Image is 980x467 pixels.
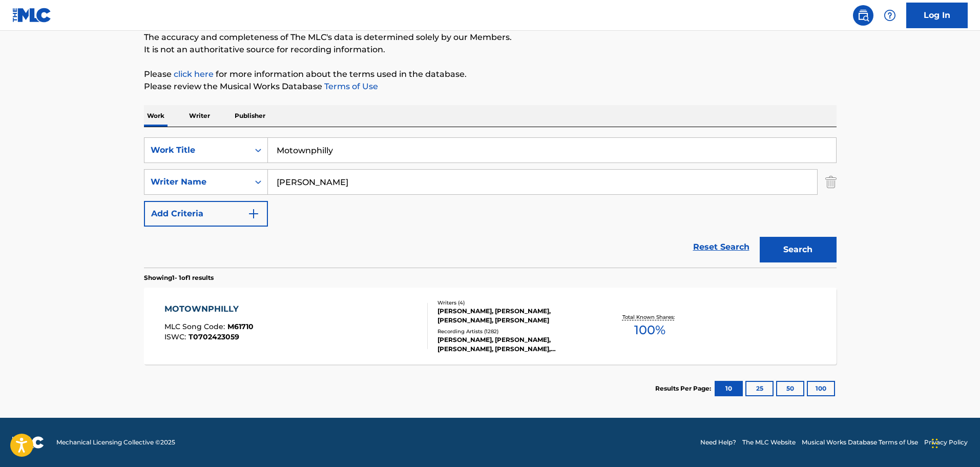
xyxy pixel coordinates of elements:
[144,273,214,282] p: Showing 1 - 1 of 1 results
[144,288,837,364] a: MOTOWNPHILLYMLC Song Code:M61710ISWC:T0702423059Writers (4)[PERSON_NAME], [PERSON_NAME], [PERSON_...
[932,428,938,459] div: Drag
[437,335,592,354] div: [PERSON_NAME], [PERSON_NAME], [PERSON_NAME], [PERSON_NAME], [PERSON_NAME]
[688,236,755,258] a: Reset Search
[437,307,592,325] div: [PERSON_NAME], [PERSON_NAME], [PERSON_NAME], [PERSON_NAME]
[884,9,896,22] img: help
[857,9,869,22] img: search
[853,5,873,26] a: Public Search
[760,237,837,262] button: Search
[437,299,592,307] div: Writers ( 4 )
[144,105,168,127] p: Work
[186,105,213,127] p: Writer
[227,322,254,331] span: M61710
[151,176,243,188] div: Writer Name
[144,44,837,56] p: It is not an authoritative source for recording information.
[715,381,743,396] button: 10
[745,381,774,396] button: 25
[164,332,189,341] span: ISWC :
[655,384,714,393] p: Results Per Page:
[144,31,837,44] p: The accuracy and completeness of The MLC's data is determined solely by our Members.
[322,82,378,91] a: Terms of Use
[144,80,837,93] p: Please review the Musical Works Database
[151,144,243,156] div: Work Title
[437,328,592,335] div: Recording Artists ( 1282 )
[164,322,227,331] span: MLC Song Code :
[247,208,260,220] img: 9d2ae6d4665cec9f34b9.svg
[700,438,736,447] a: Need Help?
[164,303,254,315] div: MOTOWNPHILLY
[742,438,796,447] a: The MLC Website
[232,105,268,127] p: Publisher
[906,3,968,28] a: Log In
[776,381,804,396] button: 50
[144,137,837,268] form: Search Form
[924,438,968,447] a: Privacy Policy
[144,201,268,227] button: Add Criteria
[622,313,677,321] p: Total Known Shares:
[634,321,665,339] span: 100 %
[880,5,900,26] div: Help
[12,8,52,23] img: MLC Logo
[802,438,918,447] a: Musical Works Database Terms of Use
[56,438,175,447] span: Mechanical Licensing Collective © 2025
[929,418,980,467] iframe: Chat Widget
[189,332,239,341] span: T0702423059
[144,68,837,80] p: Please for more information about the terms used in the database.
[807,381,835,396] button: 100
[825,169,837,195] img: Delete Criterion
[174,69,214,79] a: click here
[12,436,44,449] img: logo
